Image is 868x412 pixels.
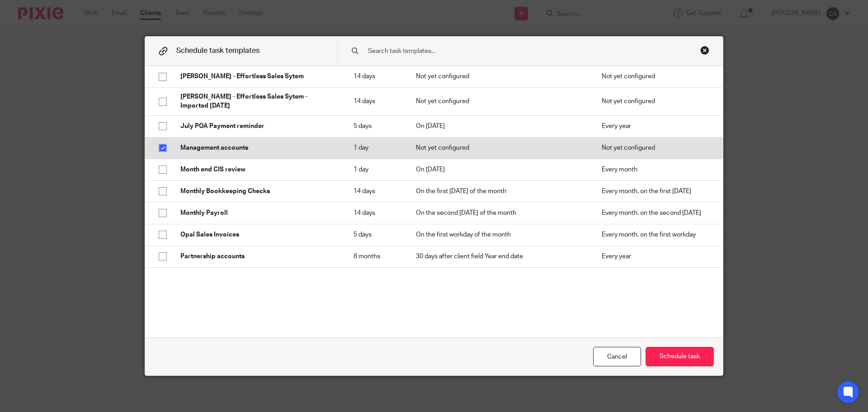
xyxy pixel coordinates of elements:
p: 5 days [354,122,398,131]
p: Monthly Payroll [180,208,335,218]
p: July POA Payment reminder [180,122,335,131]
p: 14 days [354,72,398,81]
p: On the first workday of the month [416,230,584,239]
p: Partnership accounts [180,252,335,261]
p: [PERSON_NAME] - Effortless Sales Sytem - Imported [DATE] [180,92,335,111]
div: Cancel [593,347,641,366]
p: [PERSON_NAME] - Effortless Sales Sytem [180,72,335,81]
p: Monthly Bookkeeping Checks [180,187,335,196]
div: Close this dialog window [700,46,709,55]
p: Not yet configured [602,97,709,106]
p: 5 days [354,230,398,239]
p: Month end CIS review [180,165,335,174]
p: Every month, on the second [DATE] [602,208,709,218]
p: 30 days after client field Year end date [416,252,584,261]
button: Schedule task [646,347,714,366]
p: On [DATE] [416,165,584,174]
p: Not yet configured [416,143,584,152]
p: Every month, on the first workday [602,230,709,239]
p: Every month [602,165,709,174]
p: On the first [DATE] of the month [416,187,584,196]
p: Not yet configured [416,97,584,106]
input: Search task templates... [367,46,665,56]
p: 14 days [354,187,398,196]
span: Schedule task templates [176,47,259,54]
p: Not yet configured [416,72,584,81]
p: Not yet configured [602,72,709,81]
p: Opal Sales Invoices [180,230,335,239]
p: Every year [602,252,709,261]
p: On [DATE] [416,122,584,131]
p: Not yet configured [602,143,709,152]
p: 1 day [354,165,398,174]
p: Every year [602,122,709,131]
p: Every month, on the first [DATE] [602,187,709,196]
p: 14 days [354,97,398,106]
p: Management accounts [180,143,335,152]
p: 8 months [354,252,398,261]
p: 14 days [354,208,398,218]
p: On the second [DATE] of the month [416,208,584,218]
p: 1 day [354,143,398,152]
